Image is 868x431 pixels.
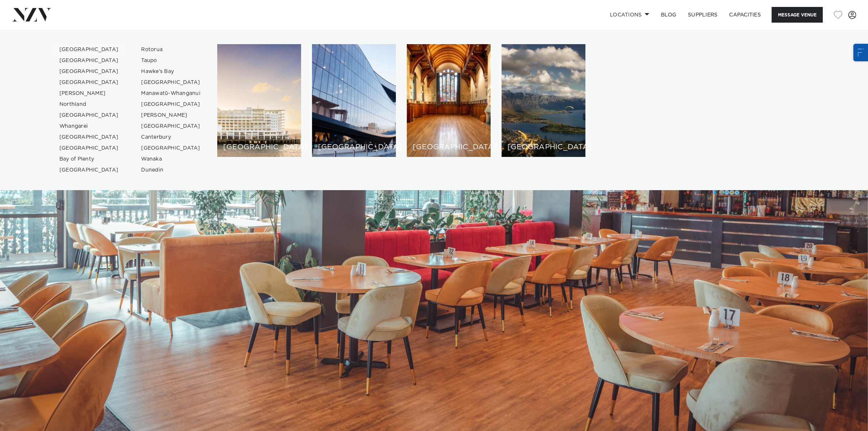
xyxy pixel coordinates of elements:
a: Locations [604,7,655,23]
a: Northland [54,99,125,110]
img: nzv-logo.png [12,8,51,21]
a: Hawke's Bay [136,66,207,77]
a: [GEOGRAPHIC_DATA] [136,143,207,154]
a: [GEOGRAPHIC_DATA] [136,121,207,132]
h6: [GEOGRAPHIC_DATA] [223,143,295,151]
a: BLOG [655,7,682,23]
a: [GEOGRAPHIC_DATA] [54,66,125,77]
a: [PERSON_NAME] [54,88,125,99]
a: [GEOGRAPHIC_DATA] [54,110,125,121]
a: Manawatū-Whanganui [136,88,207,99]
a: Wellington venues [GEOGRAPHIC_DATA] [312,44,396,157]
a: Queenstown venues [GEOGRAPHIC_DATA] [502,44,585,157]
a: [GEOGRAPHIC_DATA] [54,165,125,176]
a: [GEOGRAPHIC_DATA] [54,55,125,66]
a: [GEOGRAPHIC_DATA] [54,44,125,55]
a: Christchurch venues [GEOGRAPHIC_DATA] [407,44,491,157]
a: Bay of Plenty [54,154,125,165]
a: Capacities [724,7,767,23]
button: Message Venue [772,7,823,23]
a: Dunedin [136,165,207,176]
h6: [GEOGRAPHIC_DATA] [507,143,580,151]
a: Taupo [136,55,207,66]
a: [GEOGRAPHIC_DATA] [54,143,125,154]
a: Wanaka [136,154,207,165]
h6: [GEOGRAPHIC_DATA] [318,143,390,151]
h6: [GEOGRAPHIC_DATA] [413,143,485,151]
a: [PERSON_NAME] [136,110,207,121]
a: [GEOGRAPHIC_DATA] [54,132,125,143]
a: [GEOGRAPHIC_DATA] [136,99,207,110]
a: SUPPLIERS [682,7,723,23]
a: Canterbury [136,132,207,143]
a: Whangarei [54,121,125,132]
a: Auckland venues [GEOGRAPHIC_DATA] [217,44,301,157]
a: Rotorua [136,44,207,55]
a: [GEOGRAPHIC_DATA] [136,77,207,88]
a: [GEOGRAPHIC_DATA] [54,77,125,88]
